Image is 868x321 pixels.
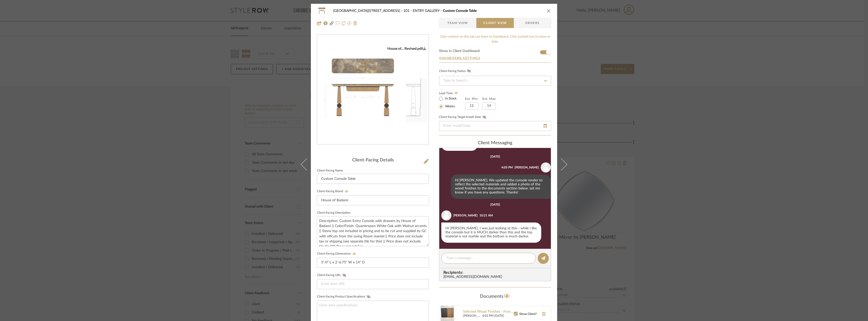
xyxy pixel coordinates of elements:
span: Team View [447,18,468,28]
div: Only content on this tab can share to Dashboard. Click eyeball icon to show or hide. [439,34,551,44]
div: Documents [439,292,551,301]
label: Weeks [444,104,455,109]
input: Enter item URL [317,279,429,289]
label: Client-Facing Brand [317,190,350,193]
button: Client-Facing Brand [343,190,350,193]
label: Client-Facing Dimensions [317,252,358,256]
div: House of... Revised.pdf [387,46,426,51]
label: Est. Min [465,97,478,101]
label: Client-Facing Name [317,169,343,172]
div: 10:21 AM [479,213,493,218]
label: Est. Max [482,97,496,101]
label: Client-Facing Product Specifications [317,295,372,299]
div: Client-Facing Status [439,69,472,74]
img: user_avatar.png [541,162,551,172]
div: [PERSON_NAME] [514,165,539,170]
img: 3af0a5a2-7494-42fc-819c-a33536aa9f58_48x40.jpg [317,6,329,16]
label: In Stock [444,96,457,101]
img: user_avatar.png [441,210,451,220]
div: Client-Facing Details [317,158,429,163]
div: [DATE] [490,203,500,206]
label: Lead Time [439,91,465,95]
div: [PERSON_NAME] [453,213,478,218]
button: Client-Facing Product Specifications [365,295,372,299]
div: Hi [PERSON_NAME], We updated the console render to reflect the selected materials and added a pho... [451,175,551,199]
span: Client View [483,18,507,28]
span: Orders [520,18,545,28]
span: Recipients: [443,270,549,275]
input: Enter Client-Facing Item Name [317,174,429,184]
span: [PERSON_NAME] [463,314,481,318]
div: client Messaging [439,140,551,146]
div: 0 [317,46,429,133]
img: 3af0a5a2-7494-42fc-819c-a33536aa9f58_436x436.jpg [317,46,429,133]
div: [DATE] [490,155,500,158]
img: Remove from project [353,21,357,25]
button: Dashboard Settings [439,56,481,60]
button: Client-Facing Target Install Date [481,115,488,119]
label: Client-Facing Target Install Date [439,115,488,119]
a: Selected Wood Finishes - Front.jpg [463,310,514,314]
button: close [547,9,551,13]
span: 101 - ENTRY GALLERY [403,9,443,13]
label: Client-Facing Description [317,212,350,214]
span: Show Client? [519,312,537,315]
input: Enter item dimensions [317,258,429,268]
button: Client-Facing URL [341,274,348,277]
div: 4:05 PM [501,165,513,170]
input: Enter Install Date [439,121,551,131]
label: Client-Facing URL [317,274,348,277]
span: Custom Console Table [443,9,477,13]
button: Lead Time [453,91,459,96]
div: HI [PERSON_NAME], I was just looking at this-- while I like the console but it is MUCH darker tha... [441,223,541,243]
span: [GEOGRAPHIC_DATA][STREET_ADDRESS] [333,9,403,13]
input: Type to Search… [439,76,551,86]
input: Enter Client-Facing Brand [317,195,429,205]
mat-radio-group: Select item type [439,95,465,110]
span: 4:02 PM [DATE] [482,314,514,318]
div: [EMAIL_ADDRESS][DOMAIN_NAME] [443,275,549,279]
button: Client-Facing Dimensions [351,252,358,256]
